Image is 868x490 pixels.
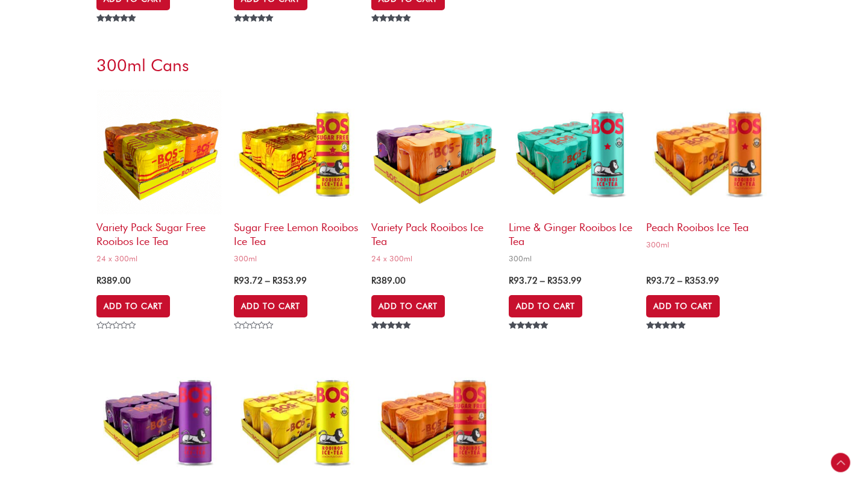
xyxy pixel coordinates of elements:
img: Peach Rooibos Ice Tea [646,89,772,214]
img: Sugar Free Peach Rooibos Ice Tea [371,357,497,483]
span: Rated out of 5 [234,14,275,49]
bdi: 353.99 [685,275,719,286]
span: R [685,275,690,286]
span: – [540,275,545,286]
a: Lime & Ginger Rooibos Ice Tea300ml [509,89,634,268]
span: Rated out of 5 [509,322,550,357]
span: 300ml [646,240,772,250]
a: Variety Pack Rooibos Ice Tea24 x 300ml [371,89,497,268]
a: Peach Rooibos Ice Tea300ml [646,89,772,254]
span: Rated out of 5 [371,14,413,49]
span: R [272,275,277,286]
bdi: 389.00 [371,275,406,286]
a: Variety Pack Sugar Free Rooibos Ice Tea24 x 300ml [96,89,222,268]
span: Rated out of 5 [646,322,688,357]
img: Variety Pack Rooibos Ice Tea [371,89,497,214]
a: Select options for “Peach Rooibos Ice Tea” [646,295,720,317]
span: 24 x 300ml [96,253,222,264]
span: 300ml [509,253,634,264]
span: R [96,275,101,286]
bdi: 93.72 [509,275,538,286]
h2: Sugar Free Lemon Rooibos Ice Tea [234,214,359,249]
h2: Variety Pack Sugar Free Rooibos Ice Tea [96,214,222,249]
span: 300ml [234,253,359,264]
bdi: 389.00 [96,275,131,286]
h3: 300ml Cans [96,54,772,76]
h2: Lime & Ginger Rooibos Ice Tea [509,214,634,249]
h2: Variety Pack Rooibos Ice Tea [371,214,497,249]
bdi: 93.72 [234,275,263,286]
span: – [265,275,270,286]
span: – [678,275,682,286]
img: sugar free lemon rooibos ice tea [234,89,359,214]
span: R [234,275,239,286]
a: Select options for “Lime & Ginger Rooibos Ice Tea” [509,295,582,317]
bdi: 353.99 [547,275,582,286]
a: Add to cart: “Variety Pack Rooibos Ice Tea” [371,295,445,317]
a: Select options for “Sugar Free Lemon Rooibos Ice Tea” [234,295,307,317]
span: Rated out of 5 [96,14,138,49]
span: Rated out of 5 [371,322,413,357]
img: variety pack sugar free rooibos ice tea [96,89,222,214]
h2: Peach Rooibos Ice Tea [646,214,772,234]
img: Lime & Ginger Rooibos Ice Tea [509,89,634,214]
span: R [547,275,552,286]
span: 24 x 300ml [371,253,497,264]
bdi: 353.99 [272,275,307,286]
span: R [646,275,651,286]
bdi: 93.72 [646,275,675,286]
img: Berry Rooibos Ice Tea [96,357,222,483]
span: R [509,275,514,286]
span: R [371,275,376,286]
img: Lemon Rooibos Ice Tea [234,357,359,483]
a: Sugar Free Lemon Rooibos Ice Tea300ml [234,89,359,268]
a: Add to cart: “Variety Pack Sugar Free Rooibos Ice Tea” [96,295,170,317]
